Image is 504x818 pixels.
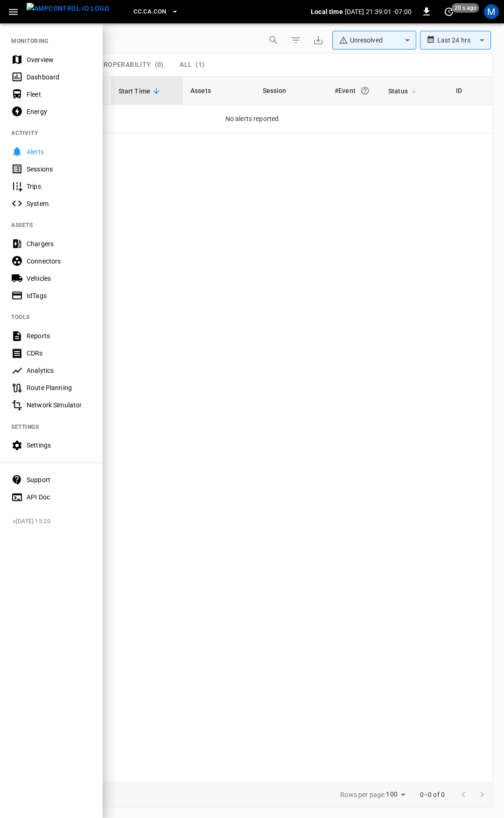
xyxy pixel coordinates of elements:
[345,7,412,16] p: [DATE] 21:39:01 -07:00
[311,7,343,16] p: Local time
[27,349,91,358] div: CDRs
[27,147,91,156] div: Alerts
[27,239,91,249] div: Chargers
[27,55,91,64] div: Overview
[441,4,456,19] button: set refresh interval
[452,3,479,13] span: 20 s ago
[27,291,91,300] div: IdTags
[27,182,91,191] div: Trips
[27,107,91,116] div: Energy
[27,366,91,375] div: Analytics
[484,4,499,19] div: profile-icon
[27,400,91,410] div: Network Simulator
[27,383,91,392] div: Route Planning
[27,199,91,208] div: System
[27,72,91,82] div: Dashboard
[27,441,91,450] div: Settings
[27,274,91,283] div: Vehicles
[27,331,91,341] div: Reports
[27,475,91,484] div: Support
[27,3,109,14] img: ampcontrol.io logo
[27,492,91,502] div: API Doc
[133,7,166,17] span: CC.CA.CON
[27,256,91,266] div: Connectors
[13,517,95,526] span: v [DATE] 15:20
[27,90,91,99] div: Fleet
[27,164,91,174] div: Sessions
